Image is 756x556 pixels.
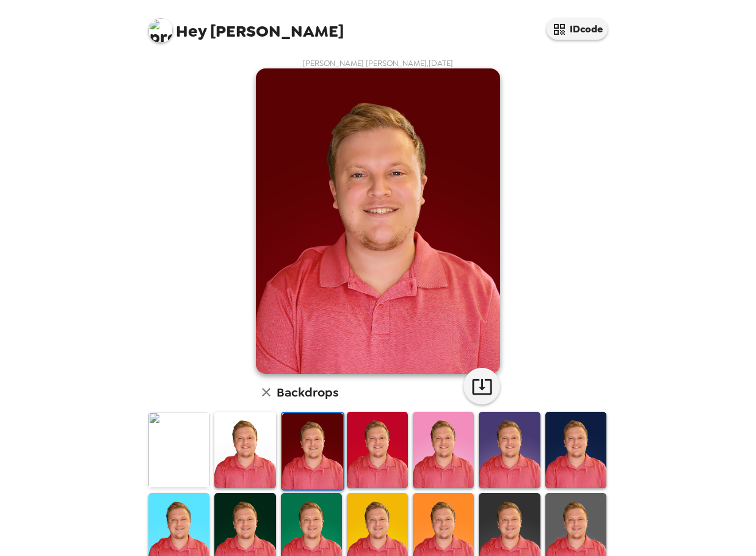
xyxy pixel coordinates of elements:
[176,20,206,42] span: Hey
[277,382,338,402] h6: Backdrops
[547,18,608,40] button: IDcode
[148,18,173,43] img: profile pic
[303,58,453,68] span: [PERSON_NAME] [PERSON_NAME] , [DATE]
[148,12,344,40] span: [PERSON_NAME]
[256,68,500,374] img: user
[148,412,209,488] img: Original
